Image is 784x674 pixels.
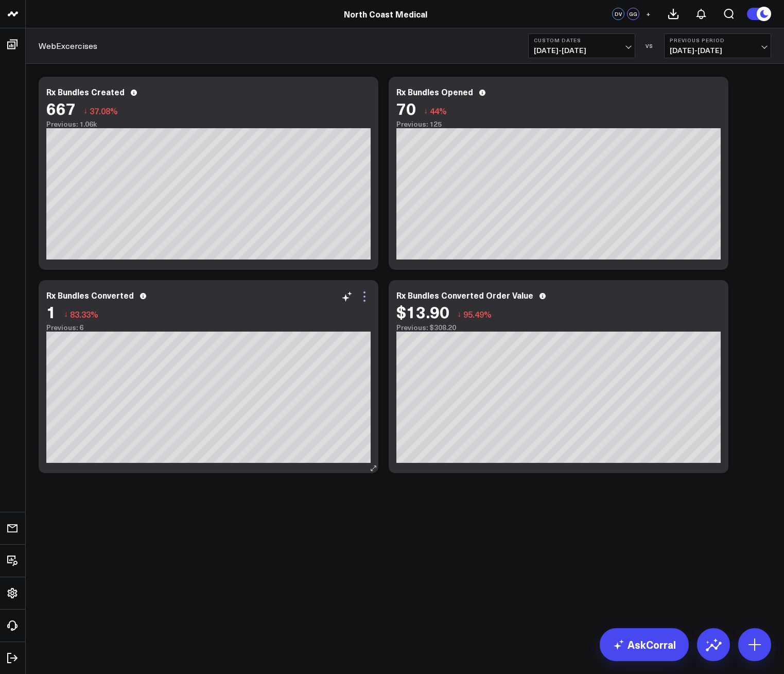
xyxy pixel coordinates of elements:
[600,628,689,661] a: AskCorral
[640,43,659,49] div: VS
[46,302,56,321] div: 1
[642,8,654,20] button: +
[463,308,492,320] span: 95.49%
[46,99,76,117] div: 667
[534,46,630,55] span: [DATE] - [DATE]
[70,308,98,320] span: 83.33%
[90,105,118,116] span: 37.08%
[39,40,97,51] a: WebExcercises
[528,33,635,58] button: Custom Dates[DATE]-[DATE]
[424,104,428,117] span: ↓
[46,323,371,332] div: Previous: 6
[396,87,473,96] div: Rx Bundles Opened
[46,290,134,300] div: Rx Bundles Converted
[344,8,427,20] a: North Coast Medical
[396,99,416,117] div: 70
[64,307,68,321] span: ↓
[396,290,533,300] div: Rx Bundles Converted Order Value
[430,105,447,116] span: 44%
[396,323,721,332] div: Previous: $308.20
[396,302,449,321] div: $13.90
[83,104,88,117] span: ↓
[664,33,771,58] button: Previous Period[DATE]-[DATE]
[670,37,765,43] b: Previous Period
[457,307,461,321] span: ↓
[46,87,125,96] div: Rx Bundles Created
[534,37,630,43] b: Custom Dates
[396,120,721,128] div: Previous: 125
[646,10,651,18] span: +
[612,8,624,20] div: DV
[46,120,371,128] div: Previous: 1.06k
[670,46,765,55] span: [DATE] - [DATE]
[627,8,639,20] div: GG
